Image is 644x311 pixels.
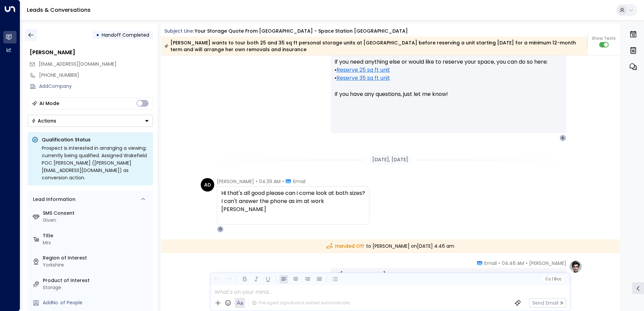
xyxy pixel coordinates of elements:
div: Storage [43,284,150,291]
div: [PERSON_NAME] [221,205,365,213]
div: Actions [31,118,56,124]
div: I can't answer the phone as im at work [221,197,365,205]
span: Handoff Completed [102,32,149,38]
button: Actions [28,115,153,127]
span: Cc Bcc [545,277,561,281]
button: Undo [213,275,221,283]
a: Reserve 35 sq ft unit [336,74,390,82]
span: Handed Off [326,243,364,250]
div: [PHONE_NUMBER] [39,72,153,79]
div: The agent signature is added automatically [252,300,350,306]
span: | [552,277,553,281]
div: Your storage quote from [GEOGRAPHIC_DATA] - Space Station [GEOGRAPHIC_DATA] [195,28,408,35]
label: Title [43,232,150,239]
div: Prospect is interested in arranging a viewing; currently being qualified. Assigned Wakefield POC ... [42,144,149,181]
label: Region of Interest [43,254,150,262]
span: [PERSON_NAME] [529,260,566,267]
span: [EMAIL_ADDRESS][DOMAIN_NAME] [39,61,117,67]
div: [DATE], [DATE] [369,155,411,165]
label: Product of Interest [43,277,150,284]
div: Hi that's all good please can i come look at both sizes? [221,189,365,213]
img: profile-logo.png [569,260,582,273]
span: Show Texts [592,35,616,41]
button: Cc|Bcc [542,276,564,282]
div: Mrs [43,239,150,246]
a: Reserve 25 sq ft unit [336,66,390,74]
div: AddNo. of People [43,299,150,306]
div: • [96,29,99,41]
a: Leads & Conversations [27,6,91,14]
div: AD [201,178,214,192]
span: Subject Line: [164,28,194,34]
div: Button group with a nested menu [28,115,153,127]
div: Lead Information [31,196,75,203]
span: • [498,260,500,267]
div: [PERSON_NAME] wants to tour both 25 and 35 sq ft personal storage units at [GEOGRAPHIC_DATA] befo... [164,39,584,53]
span: • [282,178,284,185]
span: 04:39 AM [259,178,281,185]
div: Given [43,217,150,224]
span: angeladawson186@gmail.com [39,61,117,68]
span: • [256,178,257,185]
span: • [526,260,527,267]
p: Hi [PERSON_NAME], That’s absolutely fine – you’re welcome to decline the free removals and use yo... [334,9,562,106]
div: AddCompany [39,83,153,90]
div: Yorkshire [43,262,150,269]
div: [PERSON_NAME] [30,48,153,57]
label: SMS Consent [43,210,150,217]
div: O [217,226,224,233]
div: to [PERSON_NAME] on [DATE] 4:46 am [161,239,620,253]
p: Qualification Status [42,136,149,143]
div: A [559,135,566,141]
button: Redo [224,275,233,283]
span: 04:46 AM [502,260,524,267]
div: AI Mode [39,100,59,107]
span: Email [484,260,497,267]
span: [PERSON_NAME] [217,178,254,185]
span: Email [293,178,305,185]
